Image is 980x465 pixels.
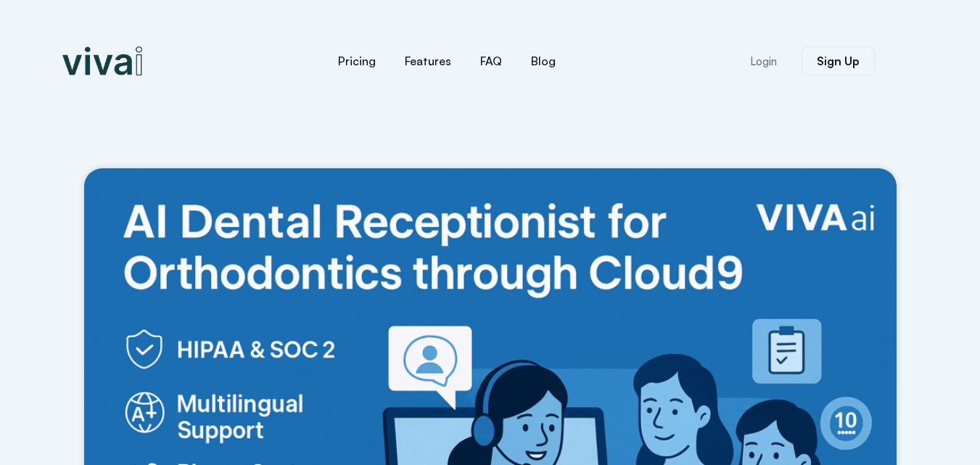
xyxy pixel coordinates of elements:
[324,44,390,78] a: Pricing
[236,44,657,78] nav: Menu
[390,44,466,78] a: Features
[466,44,516,78] a: FAQ
[516,44,570,78] a: Blog
[802,46,875,75] a: Sign Up
[733,47,794,75] a: Login
[750,56,777,67] span: Login
[817,55,860,67] span: Sign Up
